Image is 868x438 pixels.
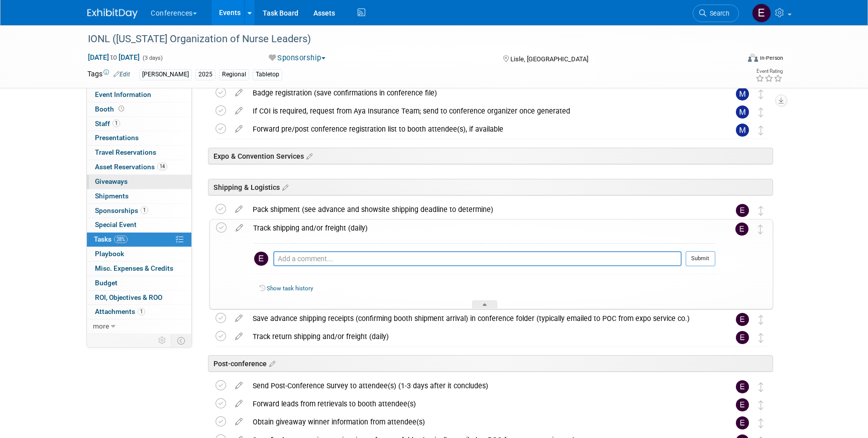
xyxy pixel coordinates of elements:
[280,182,288,192] a: Edit sections
[87,88,191,102] a: Event Information
[87,102,191,117] a: Booth
[248,220,715,237] div: Track shipping and/or freight (daily)
[195,69,215,80] div: 2025
[736,416,749,429] img: Erin Anderson
[248,328,716,345] div: Track return shipping and/or freight (daily)
[758,206,764,215] i: Move task
[141,206,148,214] span: 1
[680,52,783,67] div: Event Format
[87,233,191,247] a: Tasks28%
[248,413,716,430] div: Obtain giveaway winner information from attendee(s)
[230,106,248,116] a: edit
[94,235,128,243] span: Tasks
[230,332,248,341] a: edit
[87,53,140,62] span: [DATE] [DATE]
[113,120,120,127] span: 1
[758,225,763,234] i: Move task
[248,102,716,120] div: If COI is required, request from Aya Insurance Team; send to conference organizer once generated
[95,206,148,214] span: Sponsorships
[95,250,124,258] span: Playbook
[87,131,191,145] a: Presentations
[87,204,191,218] a: Sponsorships1
[114,71,130,78] a: Edit
[87,291,191,305] a: ROI, Objectives & ROO
[84,30,724,48] div: IONL ([US_STATE] Organization of Nurse Leaders)
[95,293,162,301] span: ROI, Objectives & ROO
[248,310,716,327] div: Save advance shipping receipts (confirming booth shipment arrival) in conference folder (typicall...
[248,84,716,101] div: Badge registration (save confirmations in conference file)
[95,177,128,185] span: Giveaways
[758,89,764,99] i: Move task
[752,4,771,23] img: Erin Anderson
[248,377,716,394] div: Send Post-Conference Survey to attendee(s) (1-3 days after it concludes)
[87,218,191,232] a: Special Event
[248,201,716,218] div: Pack shipment (see advance and showsite shipping deadline to determine)
[758,126,764,135] i: Move task
[267,285,313,292] a: Show task history
[759,54,783,62] div: In-Person
[265,53,330,63] button: Sponsorship
[758,333,764,343] i: Move task
[95,264,173,272] span: Misc. Expenses & Credits
[254,252,268,266] img: Erin Anderson
[95,221,137,229] span: Special Event
[87,319,191,334] a: more
[248,121,716,138] div: Forward pre/post conference registration list to booth attendee(s), if available
[510,55,588,63] span: Lisle, [GEOGRAPHIC_DATA]
[93,322,109,330] span: more
[95,192,129,200] span: Shipments
[95,134,139,142] span: Presentations
[735,223,748,236] img: Erin Anderson
[95,163,167,171] span: Asset Reservations
[230,125,248,134] a: edit
[230,88,248,97] a: edit
[87,189,191,203] a: Shipments
[95,120,120,128] span: Staff
[736,105,749,119] img: Marygrace LeGros
[95,105,126,113] span: Booth
[736,204,749,217] img: Erin Anderson
[755,69,783,74] div: Event Rating
[87,69,130,80] td: Tags
[248,395,716,412] div: Forward leads from retrievals to booth attendee(s)
[219,69,249,80] div: Regional
[736,398,749,411] img: Erin Anderson
[95,279,118,287] span: Budget
[208,179,773,195] div: Shipping & Logistics
[114,236,128,243] span: 28%
[758,418,764,428] i: Move task
[253,69,282,80] div: Tabletop
[758,400,764,410] i: Move task
[87,247,191,261] a: Playbook
[304,151,312,161] a: Edit sections
[758,107,764,117] i: Move task
[231,224,248,233] a: edit
[267,358,275,368] a: Edit sections
[736,87,749,100] img: Marygrace LeGros
[154,334,171,347] td: Personalize Event Tab Strip
[139,69,192,80] div: [PERSON_NAME]
[87,276,191,290] a: Budget
[736,313,749,326] img: Erin Anderson
[95,307,145,315] span: Attachments
[686,251,715,266] button: Submit
[95,148,156,156] span: Travel Reservations
[95,90,151,98] span: Event Information
[87,305,191,319] a: Attachments1
[758,315,764,324] i: Move task
[87,9,138,19] img: ExhibitDay
[230,381,248,390] a: edit
[736,331,749,344] img: Erin Anderson
[171,334,192,347] td: Toggle Event Tabs
[87,117,191,131] a: Staff1
[87,175,191,189] a: Giveaways
[736,124,749,137] img: Marygrace LeGros
[693,5,739,22] a: Search
[157,163,167,170] span: 14
[87,262,191,276] a: Misc. Expenses & Credits
[117,105,126,113] span: Booth not reserved yet
[230,417,248,426] a: edit
[706,10,729,17] span: Search
[230,314,248,323] a: edit
[230,205,248,214] a: edit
